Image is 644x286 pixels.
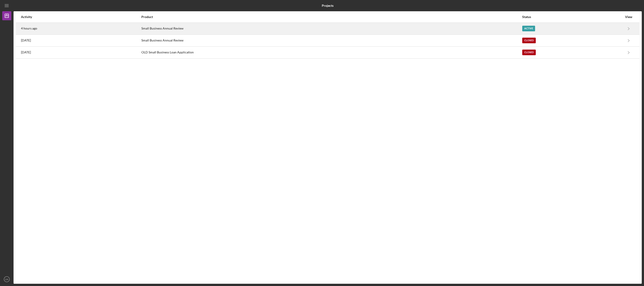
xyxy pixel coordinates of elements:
div: Product [141,15,522,19]
time: 2023-01-25 03:37 [21,50,31,54]
div: View [623,15,634,19]
div: Status [522,15,623,19]
div: Small Business Annual Review [141,35,522,46]
div: Small Business Annual Review [141,23,522,34]
div: Closed [522,50,536,55]
div: Closed [522,38,536,43]
b: Projects [322,4,333,7]
div: Active [522,26,535,31]
text: DB [5,278,8,281]
time: 2025-09-22 21:05 [21,27,37,30]
button: DB [2,275,11,284]
div: OLD Small Business Loan Application [141,47,522,58]
div: Activity [21,15,141,19]
time: 2023-07-08 00:03 [21,39,31,42]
